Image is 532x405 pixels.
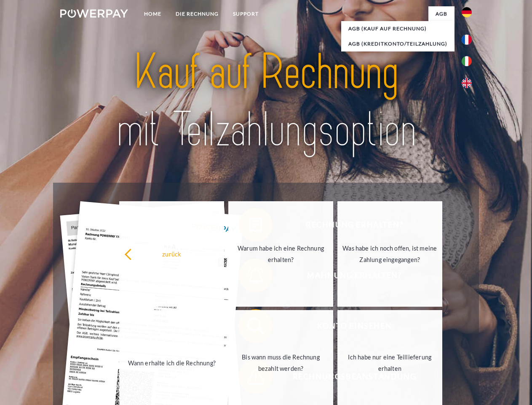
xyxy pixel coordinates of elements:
img: it [462,56,472,66]
a: AGB (Kauf auf Rechnung) [341,21,454,36]
a: DIE RECHNUNG [168,6,226,22]
a: Was habe ich noch offen, ist meine Zahlung eingegangen? [337,201,442,307]
div: Warum habe ich eine Rechnung erhalten? [233,243,328,265]
a: Home [137,6,168,22]
img: de [462,7,472,17]
img: title-powerpay_de.svg [80,40,452,162]
a: agb [428,6,454,22]
img: fr [462,35,472,45]
div: Was habe ich noch offen, ist meine Zahlung eingegangen? [342,243,437,265]
a: AGB (Kreditkonto/Teilzahlung) [341,36,454,51]
div: zurück [124,248,219,259]
div: Wann erhalte ich die Rechnung? [124,357,219,368]
img: logo-powerpay-white.svg [60,9,128,18]
div: Bis wann muss die Rechnung bezahlt werden? [233,351,328,374]
img: en [462,78,472,88]
div: Ich habe nur eine Teillieferung erhalten [342,351,437,374]
a: SUPPORT [226,6,266,22]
